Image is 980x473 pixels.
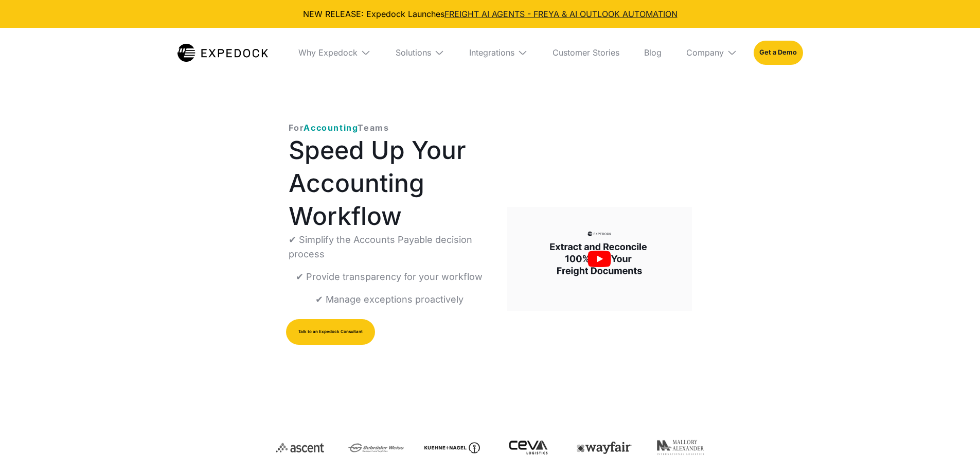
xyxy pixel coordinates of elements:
[396,47,431,58] div: Solutions
[444,9,678,19] a: FREIGHT AI AGENTS - FREYA & AI OUTLOOK AUTOMATION
[296,270,483,284] p: ✔ Provide transparency for your workflow
[289,121,389,134] p: For Teams
[544,28,628,77] a: Customer Stories
[298,47,358,58] div: Why Expedock
[289,134,490,233] h1: Speed Up Your Accounting Workflow
[315,292,464,307] p: ✔ Manage exceptions proactively
[286,319,375,345] a: Talk to an Expedock Consultant
[754,41,803,64] a: Get a Demo
[469,47,514,58] div: Integrations
[686,47,724,58] div: Company
[636,28,670,77] a: Blog
[304,122,358,133] span: Accounting
[289,233,490,261] p: ✔ Simplify the Accounts Payable decision process
[8,8,972,20] div: NEW RELEASE: Expedock Launches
